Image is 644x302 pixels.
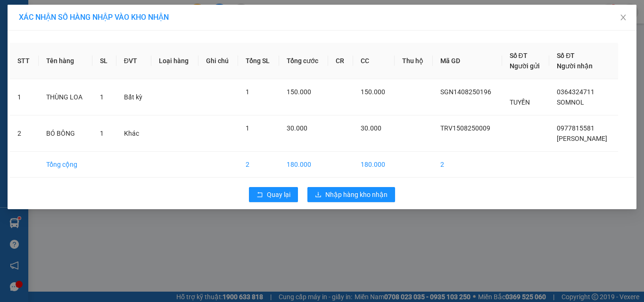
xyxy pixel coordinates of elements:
th: CC [353,43,395,79]
td: BÓ BÔNG [39,115,92,152]
td: Khác [116,115,152,152]
td: 2 [10,115,39,152]
th: Tên hàng [39,43,92,79]
th: Ghi chú [198,43,238,79]
td: 1 [10,79,39,115]
span: [PERSON_NAME] [557,135,607,142]
th: CR [328,43,353,79]
span: 1 [100,130,104,137]
th: Tổng SL [238,43,279,79]
td: Bất kỳ [116,79,152,115]
th: Tổng cước [279,43,328,79]
div: [GEOGRAPHIC_DATA] [61,8,157,29]
span: Số ĐT [557,52,575,59]
span: 30.000 [287,124,307,132]
span: Nhận: [61,8,84,18]
span: 30.000 [361,124,381,132]
span: 0977815581 [557,124,594,132]
div: 0938455734 [61,41,157,54]
td: 2 [433,152,502,178]
span: Người gửi [510,62,540,70]
td: 2 [238,152,279,178]
span: Quay lại [267,189,290,200]
span: Số ĐT [510,52,528,59]
span: SOMNOL [557,98,584,106]
span: 1 [246,124,249,132]
button: downloadNhập hàng kho nhận [307,187,395,202]
span: 1 [246,88,249,96]
td: 180.000 [279,152,328,178]
button: Close [610,5,636,31]
span: Người nhận [557,62,593,70]
span: 1 [100,93,104,101]
th: Mã GD [433,43,502,79]
span: Nhập hàng kho nhận [325,189,388,200]
div: TÝ [61,29,157,41]
span: 150.000 [361,88,385,96]
td: Tổng cộng [39,152,92,178]
span: Gửi: [8,9,23,19]
span: SGN1408250196 [440,88,491,96]
div: 30.000 [7,59,56,71]
span: CR : [7,60,22,70]
span: TRV1508250009 [440,124,490,132]
span: close [619,14,627,21]
th: ĐVT [116,43,152,79]
th: Loại hàng [151,43,198,79]
span: TUYỀN [510,98,530,106]
span: 150.000 [287,88,311,96]
span: rollback [256,191,263,199]
button: rollbackQuay lại [249,187,298,202]
span: 0364324711 [557,88,594,96]
div: Trà Cú [8,8,55,19]
th: STT [10,43,39,79]
td: THÙNG LOA [39,79,92,115]
span: download [315,191,322,199]
th: SL [92,43,116,79]
td: 180.000 [353,152,395,178]
th: Thu hộ [395,43,433,79]
span: XÁC NHẬN SỐ HÀNG NHẬP VÀO KHO NHẬN [19,13,169,22]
